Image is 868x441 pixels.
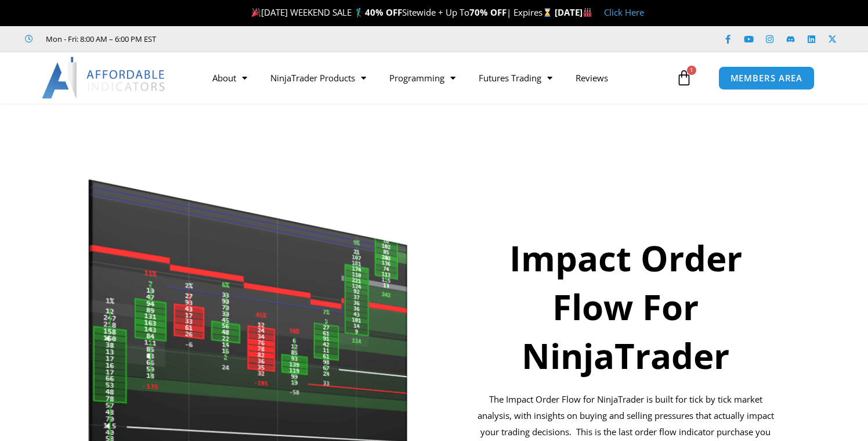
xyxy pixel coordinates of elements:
[252,8,261,17] img: 🎉
[659,61,710,95] a: 1
[42,57,167,99] img: LogoAI | Affordable Indicators – NinjaTrader
[469,6,507,18] strong: 70% OFF
[378,64,467,91] a: Programming
[249,6,555,18] span: [DATE] WEEKEND SALE 🏌️‍♂️ Sitewide + Up To | Expires
[687,66,696,75] span: 1
[365,6,402,18] strong: 40% OFF
[201,64,673,91] nav: Menu
[475,234,776,380] h1: Impact Order Flow For NinjaTrader
[43,32,156,46] span: Mon - Fri: 8:00 AM – 6:00 PM EST
[467,64,564,91] a: Futures Trading
[718,66,815,90] a: MEMBERS AREA
[555,6,592,18] strong: [DATE]
[259,64,378,91] a: NinjaTrader Products
[604,6,644,18] a: Click Here
[583,8,592,17] img: 🏭
[564,64,620,91] a: Reviews
[172,33,346,45] iframe: Customer reviews powered by Trustpilot
[730,74,803,83] span: MEMBERS AREA
[201,64,259,91] a: About
[543,8,552,17] img: ⌛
